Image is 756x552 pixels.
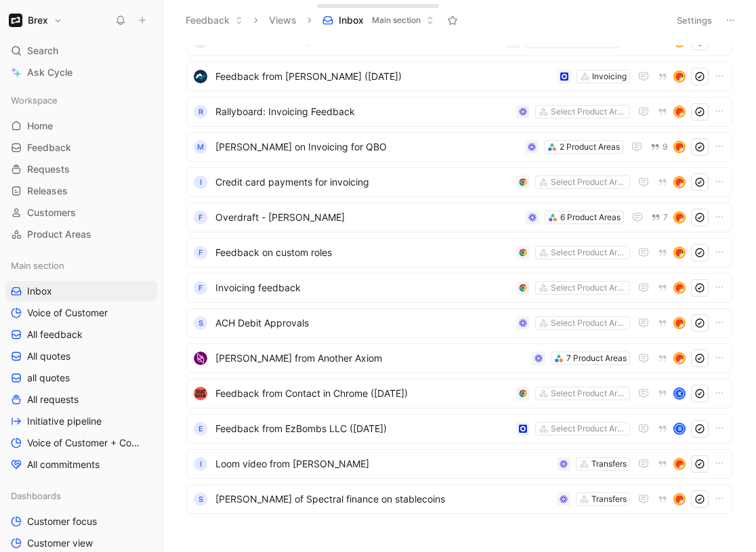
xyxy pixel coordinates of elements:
img: Brex [9,14,22,27]
span: Feedback from Contact in Chrome ([DATE]) [215,385,511,402]
div: M [194,140,207,154]
a: S[PERSON_NAME] of Spectral finance on stablecoinsTransfersavatar [186,484,732,514]
h1: Brex [28,14,48,26]
div: Search [5,41,157,61]
button: View actions [138,349,152,363]
button: BrexBrex [5,11,66,30]
a: RRallyboard: Invoicing FeedbackSelect Product Areasavatar [186,97,732,127]
button: View actions [138,536,152,550]
div: Drop anything here to capture feedback [326,1,389,6]
a: Voice of Customer + Commercial NRR Feedback [5,433,157,453]
a: Customer focus [5,511,157,532]
div: 6 Product Areas [560,211,621,224]
span: Overdraft - [PERSON_NAME] [215,209,520,226]
div: Main section [5,255,157,276]
span: all quotes [27,371,70,385]
a: ICredit card payments for invoicingSelect Product Areasavatar [186,167,732,197]
span: Voice of Customer [27,306,108,320]
a: Voice of Customer [5,303,157,323]
div: E [194,422,207,436]
span: Customer view [27,536,93,550]
a: EFeedback from EzBombs LLC ([DATE])Select Product AreasR [186,414,732,444]
div: Workspace [5,90,157,110]
img: avatar [675,283,684,293]
div: s [194,316,207,330]
a: All requests [5,389,157,410]
img: avatar [675,72,684,81]
span: Customer focus [27,515,97,528]
img: avatar [675,213,684,222]
a: Inbox [5,281,157,301]
a: All feedback [5,324,157,345]
span: Inbox [339,14,364,27]
button: Feedback [180,10,249,30]
div: F [194,246,207,259]
div: Transfers [591,492,627,506]
span: All commitments [27,458,100,471]
div: Select Product Areas [551,105,627,119]
span: Ask Cycle [27,64,72,81]
a: logoFeedback from [PERSON_NAME] ([DATE])Invoicingavatar [186,62,732,91]
a: Ask Cycle [5,62,157,83]
img: avatar [675,107,684,116]
div: Transfers [591,457,627,471]
div: Main sectionInboxVoice of CustomerAll feedbackAll quotesall quotesAll requestsInitiative pipeline... [5,255,157,475]
div: Select Product Areas [551,387,627,400]
span: All requests [27,393,79,406]
a: Home [5,116,157,136]
div: S [194,492,207,506]
div: I [194,175,207,189]
button: 7 [648,210,671,225]
img: avatar [675,248,684,257]
img: avatar [675,494,684,504]
a: FInvoicing feedbackSelect Product Areasavatar [186,273,732,303]
div: F [194,281,207,295]
span: Feedback [27,141,71,154]
span: 9 [663,143,668,151]
span: Releases [27,184,68,198]
img: avatar [675,177,684,187]
button: View actions [138,306,152,320]
span: Rallyboard: Invoicing Feedback [215,104,511,120]
span: Main section [372,14,421,27]
span: 12 [659,37,668,45]
span: Customers [27,206,76,219]
button: Views [263,10,303,30]
a: all quotes [5,368,157,388]
button: View actions [138,458,152,471]
img: logo [194,387,207,400]
a: All commitments [5,454,157,475]
button: View actions [138,415,152,428]
span: Dashboards [11,489,61,503]
button: InboxMain section [316,10,440,30]
a: Feedback [5,137,157,158]
button: View actions [138,371,152,385]
img: avatar [675,142,684,152]
a: Product Areas [5,224,157,245]
span: Requests [27,163,70,176]
a: logoFeedback from Contact in Chrome ([DATE])Select Product AreasK [186,379,732,408]
img: avatar [675,318,684,328]
div: Dashboards [5,486,157,506]
a: Customers [5,203,157,223]
span: Workspace [11,93,58,107]
span: Search [27,43,58,59]
a: Releases [5,181,157,201]
img: logo [194,70,207,83]
span: Inbox [27,284,52,298]
a: M[PERSON_NAME] on Invoicing for QBO2 Product Areas9avatar [186,132,732,162]
img: avatar [675,459,684,469]
div: Select Product Areas [551,422,627,436]
a: FOverdraft - [PERSON_NAME]6 Product Areas7avatar [186,203,732,232]
span: Voice of Customer + Commercial NRR Feedback [27,436,144,450]
div: Select Product Areas [551,316,627,330]
a: Initiative pipeline [5,411,157,431]
span: ACH Debit Approvals [215,315,511,331]
span: Feedback on custom roles [215,245,511,261]
span: 7 [663,213,668,221]
div: Invoicing [592,70,627,83]
a: Requests [5,159,157,179]
div: I [194,457,207,471]
button: View actions [138,284,152,298]
a: All quotes [5,346,157,366]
